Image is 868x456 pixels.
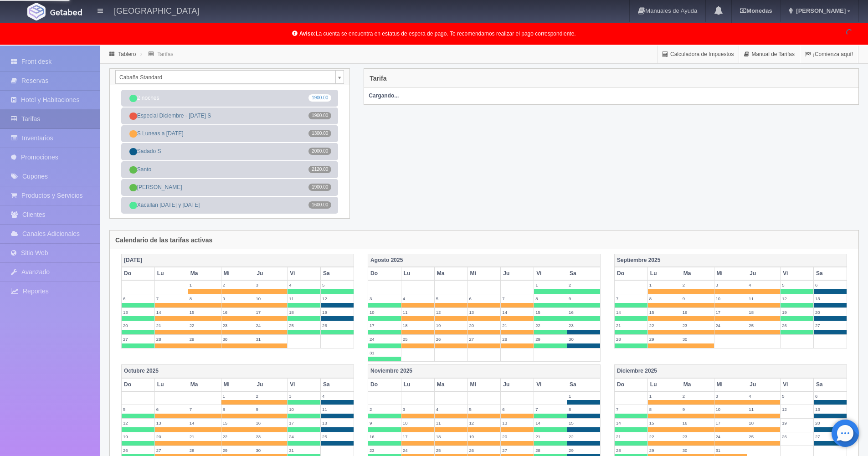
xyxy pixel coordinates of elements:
[435,432,467,441] label: 18
[615,446,647,455] label: 28
[308,130,331,137] span: 1300.00
[254,308,287,317] label: 17
[567,378,601,391] th: Sa
[501,378,534,391] th: Ju
[115,237,212,244] h4: Calendario de las tarifas activas
[567,405,600,414] label: 8
[814,281,847,289] label: 6
[188,321,221,330] label: 22
[122,419,154,427] label: 12
[435,446,467,455] label: 25
[814,294,847,303] label: 13
[501,321,534,330] label: 21
[401,335,434,343] label: 25
[534,419,567,427] label: 14
[534,294,567,303] label: 8
[714,294,747,303] label: 10
[648,308,681,317] label: 15
[254,432,287,441] label: 23
[155,446,188,455] label: 27
[781,392,813,400] label: 5
[614,267,647,280] th: Do
[614,378,647,391] th: Do
[321,321,354,330] label: 26
[468,446,501,455] label: 26
[188,281,221,289] label: 1
[321,419,354,427] label: 18
[122,321,154,330] label: 20
[221,335,254,343] label: 30
[188,294,221,303] label: 8
[121,197,338,214] a: Xacallan [DATE] y [DATE]1600.00
[747,432,780,441] label: 25
[681,308,714,317] label: 16
[254,267,288,280] th: Ju
[288,281,320,289] label: 4
[534,432,567,441] label: 21
[681,321,714,330] label: 23
[121,179,338,196] a: [PERSON_NAME]1900.00
[534,405,567,414] label: 7
[534,281,567,289] label: 1
[781,308,813,317] label: 19
[119,71,332,84] span: Cabaña Standard
[254,392,287,400] label: 2
[747,392,780,400] label: 4
[121,143,338,160] a: Sadado S2000.00
[714,419,747,427] label: 17
[648,405,681,414] label: 8
[747,378,781,391] th: Ju
[534,335,567,343] label: 29
[401,294,434,303] label: 4
[501,308,534,317] label: 14
[814,405,847,414] label: 13
[121,161,338,178] a: Santo2120.00
[221,281,254,289] label: 2
[368,432,401,441] label: 16
[747,321,780,330] label: 25
[368,365,600,378] th: Noviembre 2025
[122,267,155,280] th: Do
[155,308,188,317] label: 14
[501,419,534,427] label: 13
[221,267,254,280] th: Mi
[567,281,600,289] label: 2
[615,294,647,303] label: 7
[321,378,354,391] th: Sa
[368,419,401,427] label: 9
[615,308,647,317] label: 14
[254,281,287,289] label: 3
[321,281,354,289] label: 5
[299,31,316,37] b: Aviso:
[615,335,647,343] label: 28
[288,294,320,303] label: 11
[681,432,714,441] label: 23
[615,405,647,414] label: 7
[368,308,401,317] label: 10
[122,405,154,414] label: 5
[747,294,780,303] label: 11
[567,321,600,330] label: 23
[368,294,401,303] label: 3
[155,432,188,441] label: 20
[368,321,401,330] label: 17
[681,446,714,455] label: 30
[321,267,354,280] th: Sa
[648,392,681,400] label: 1
[188,267,221,280] th: Ma
[370,75,386,82] h4: Tarifa
[254,378,288,391] th: Ju
[468,308,501,317] label: 13
[814,378,847,391] th: Sa
[321,392,354,400] label: 4
[121,90,338,107] a: 2 noches1900.00
[288,446,320,455] label: 31
[435,405,467,414] label: 4
[781,321,813,330] label: 26
[254,294,287,303] label: 10
[27,3,46,20] img: Getabed
[648,432,681,441] label: 22
[467,267,501,280] th: Mi
[188,335,221,343] label: 29
[122,294,154,303] label: 6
